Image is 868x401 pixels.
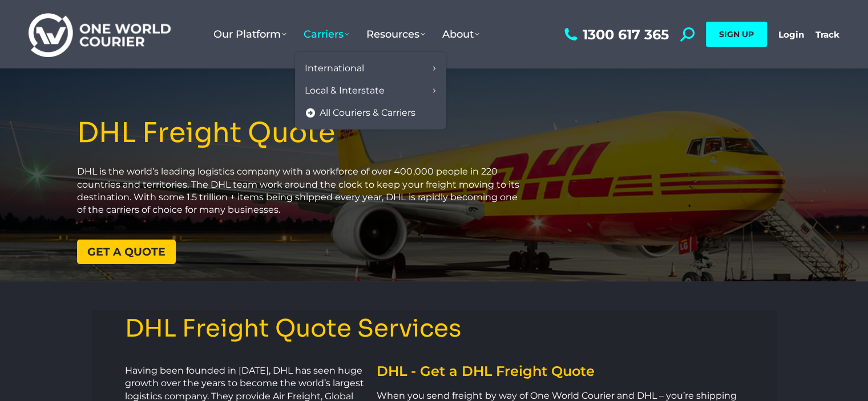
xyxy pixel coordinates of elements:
span: SIGN UP [719,29,754,39]
span: International [305,63,364,75]
a: Resources [358,17,434,52]
a: All Couriers & Carriers [301,102,441,124]
a: Our Platform [205,17,295,52]
span: Our Platform [213,28,286,40]
h2: DHL - Get a DHL Freight Quote [377,364,742,378]
h1: DHL Freight Quote [77,118,526,148]
h3: DHL Freight Quote Services [125,315,744,342]
p: DHL is the world’s leading logistics company with a workforce of over 400,000 people in 220 count... [77,165,526,217]
span: Get a quote [87,246,165,257]
span: All Couriers & Carriers [320,107,415,119]
a: Carriers [295,17,358,52]
a: About [434,17,488,52]
span: About [442,28,479,40]
span: Local & Interstate [305,85,385,97]
a: SIGN UP [706,22,767,47]
a: International [301,58,441,80]
a: Get a quote [77,240,176,264]
a: Local & Interstate [301,80,441,102]
img: One World Courier [29,11,171,58]
a: 1300 617 365 [562,27,669,42]
span: Resources [366,28,425,40]
a: Track [815,29,839,40]
span: Carriers [304,28,349,40]
a: Login [778,29,804,40]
